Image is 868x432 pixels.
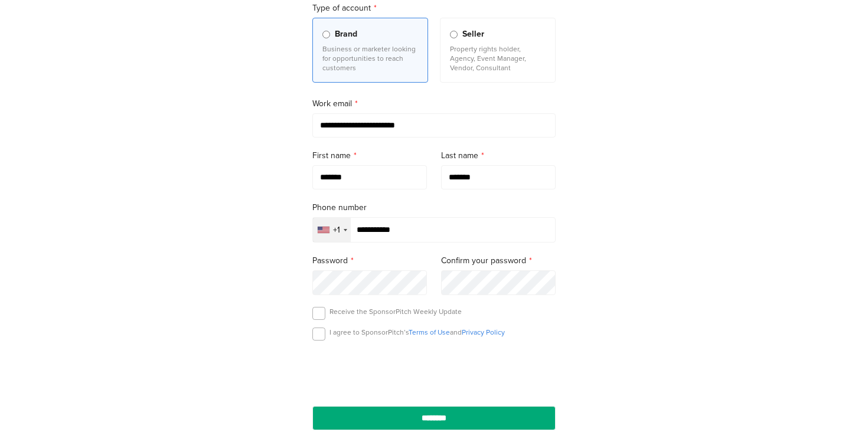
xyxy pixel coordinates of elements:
a: Privacy Policy [462,328,505,336]
span: Brand [335,28,357,41]
label: Work email [312,97,556,110]
label: Password [312,254,427,267]
label: Phone number [312,201,556,214]
span: Seller [462,28,484,41]
label: First name [312,149,427,162]
a: Terms of Use [409,328,450,336]
input: Seller Property rights holder, Agency, Event Manager, Vendor, Consultant [450,31,458,38]
p: Receive the SponsorPitch Weekly Update [329,307,462,316]
label: Last name [441,149,556,162]
p: Business or marketer looking for opportunities to reach customers [322,44,418,73]
iframe: reCAPTCHA [367,354,501,389]
div: +1 [333,226,340,234]
input: Brand Business or marketer looking for opportunities to reach customers [322,31,330,38]
div: Selected country [313,218,351,242]
label: Type of account [312,2,556,15]
label: Confirm your password [441,254,556,267]
p: Property rights holder, Agency, Event Manager, Vendor, Consultant [450,44,546,73]
p: I agree to SponsorPitch’s and [329,328,505,337]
